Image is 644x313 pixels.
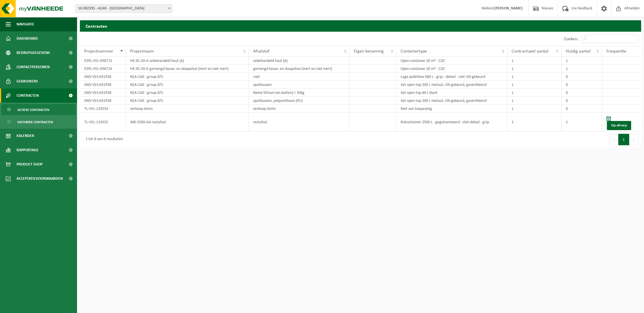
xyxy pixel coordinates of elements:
a: Historiek contracten [1,116,76,127]
td: 0 [562,105,602,113]
span: 10-982395 - ACAR - SINT-NIKLAAS [75,4,172,13]
a: Op afroep [607,121,631,130]
td: onbehandeld hout (A) [249,57,350,65]
td: gemengd bouw- en sloopafval (inert en niet inert) [249,65,350,73]
td: Lage palletbox 680 L - grijs - deksel - niet UN-gekeurd [396,73,507,81]
td: 1 [507,105,562,113]
td: 1 [507,73,562,81]
span: Projectnaam [130,49,154,54]
td: Open container 20 m³ - C20 [396,57,507,65]
span: 10-982395 - ACAR - SINT-NIKLAAS [76,5,172,13]
td: KGA Colli - group ATS [126,73,249,81]
label: Zoeken: [564,37,578,41]
td: 1 [562,57,602,65]
td: 1 [507,57,562,65]
td: Vat open top 200 L metaal, UN-gekeurd, geventileerd [396,81,507,89]
td: KGA Colli - group ATS [126,89,249,97]
td: WB-2500-GA restafval [126,113,249,132]
span: Contractueel aantal [512,49,548,54]
td: roet [249,73,350,81]
td: kleine lithium-ion batterij < 20kg [249,89,350,97]
span: Actieve contracten [17,104,49,115]
td: Vat open top 60 L klant [396,89,507,97]
td: HK-XC-20-G onbehandeld hout (A) [126,57,249,65]
span: Eigen benaming [354,49,384,54]
td: SWS-VES-041938 [80,81,126,89]
td: 1 [507,81,562,89]
span: Contracten [17,88,39,103]
div: 1 tot 8 van 8 resultaten [83,134,123,145]
td: Niet van toepassing [396,105,507,113]
span: Historiek contracten [17,117,53,128]
span: Navigatie [17,17,34,31]
td: Vat open top 200 L metaal, UN-gekeurd, geventileerd [396,97,507,105]
td: restafval [249,113,350,132]
a: Actieve contracten [1,104,76,115]
button: Previous [609,134,618,145]
td: P2PL-VEL-096716 [80,65,126,73]
td: 1 [562,65,602,73]
h2: Contracten [80,20,641,31]
span: Contactpersonen [17,60,50,74]
span: Huidig aantal [566,49,591,54]
td: TL-VEL-124554 [80,105,126,113]
td: 1 [507,89,562,97]
td: KGA Colli - group ATS [126,81,249,89]
td: spuitbussen, polyurethaan (PU) [249,97,350,105]
td: 1 [507,65,562,73]
span: Product Shop [17,157,43,171]
span: Containertype [401,49,427,54]
span: Gebruikers [17,74,38,88]
td: SWS-VES-041938 [80,73,126,81]
td: 0 [562,73,602,81]
td: 1 [507,113,562,132]
td: 0 [562,81,602,89]
span: Rapportage [17,143,39,157]
td: KGA Colli - group ATS [126,97,249,105]
td: verkoop items [249,105,350,113]
td: SWS-VES-041938 [80,89,126,97]
button: 1 [618,134,629,145]
button: Next [629,134,638,145]
span: Projectnummer [84,49,113,54]
td: 0 [562,89,602,97]
strong: [PERSON_NAME] [494,6,523,11]
td: Rolcontainer 2500 L - gegalvaniseerd - vlak deksel - grijs [396,113,507,132]
td: Open container 20 m³ - C20 [396,65,507,73]
td: HK-XC-20-G gemengd bouw- en sloopafval (inert en niet inert) [126,65,249,73]
span: Frequentie [606,49,626,54]
td: P2PL-VEL-096715 [80,57,126,65]
span: Acceptatievoorwaarden [17,171,63,186]
span: Afvalstof [253,49,269,54]
td: 1 [507,97,562,105]
td: 0 [562,97,602,105]
td: 1 [562,113,602,132]
span: Bedrijfsgegevens [17,46,50,60]
span: Kalender [17,129,34,143]
td: TL-VEL-124555 [80,113,126,132]
span: Dashboard [17,31,38,46]
td: SWS-VES-041938 [80,97,126,105]
td: spuitbussen [249,81,350,89]
td: verkoop items [126,105,249,113]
